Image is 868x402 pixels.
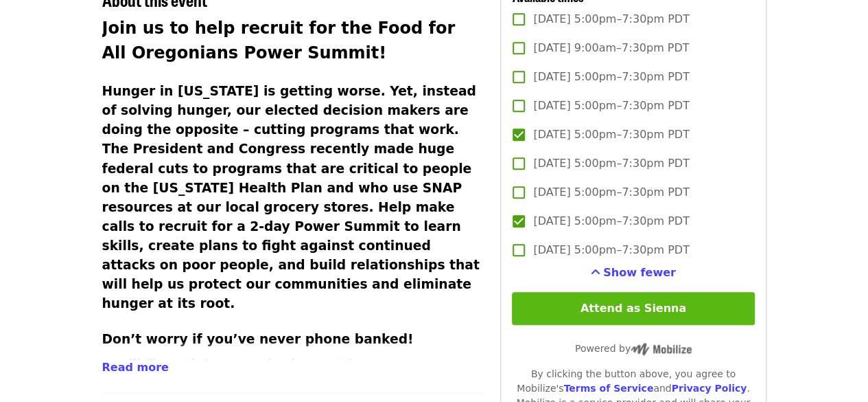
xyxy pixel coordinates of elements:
[533,69,689,85] span: [DATE] 5:00pm–7:30pm PDT
[130,355,484,371] li: We’ll provide training and a phone script
[533,155,689,172] span: [DATE] 5:00pm–7:30pm PDT
[533,184,689,201] span: [DATE] 5:00pm–7:30pm PDT
[533,213,689,230] span: [DATE] 5:00pm–7:30pm PDT
[671,383,747,394] a: Privacy Policy
[102,359,169,376] button: Read more
[102,16,484,65] h2: Join us to help recruit for the Food for All Oregonians Power Summit!
[102,361,169,374] span: Read more
[591,265,676,281] button: See more timeslots
[512,292,754,325] button: Attend as Sienna
[533,98,689,114] span: [DATE] 5:00pm–7:30pm PDT
[533,242,689,258] span: [DATE] 5:00pm–7:30pm PDT
[603,266,676,279] span: Show fewer
[575,343,692,354] span: Powered by
[631,343,692,355] img: Powered by Mobilize
[533,11,689,27] span: [DATE] 5:00pm–7:30pm PDT
[533,40,689,56] span: [DATE] 9:00am–7:30pm PDT
[533,126,689,143] span: [DATE] 5:00pm–7:30pm PDT
[102,82,484,313] h3: Hunger in [US_STATE] is getting worse. Yet, instead of solving hunger, our elected decision maker...
[102,330,484,349] h3: Don’t worry if you’ve never phone banked!
[563,383,653,394] a: Terms of Service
